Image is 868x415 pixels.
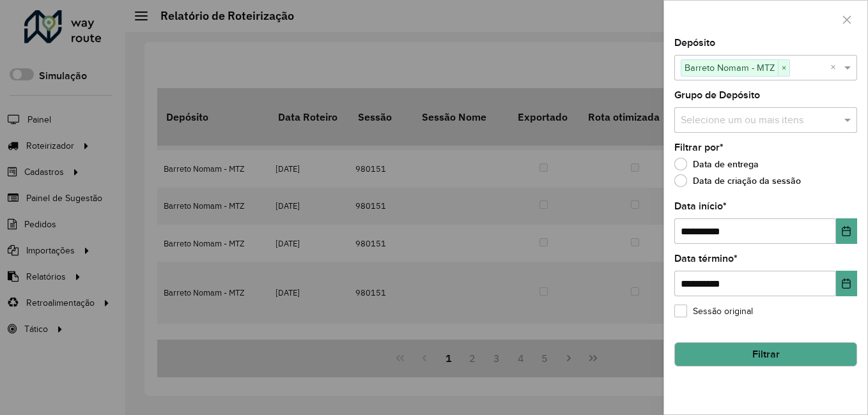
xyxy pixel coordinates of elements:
label: Depósito [674,35,715,50]
span: Clear all [830,60,841,75]
label: Data término [674,251,738,266]
button: Filtrar [674,342,857,366]
span: Barreto Nomam - MTZ [681,60,778,75]
label: Sessão original [674,305,753,318]
span: × [778,61,789,76]
label: Grupo de Depósito [674,87,760,103]
label: Filtrar por [674,140,724,155]
button: Choose Date [836,218,857,244]
button: Choose Date [836,271,857,296]
label: Data início [674,199,727,214]
label: Data de criação da sessão [674,174,801,187]
label: Data de entrega [674,158,759,170]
